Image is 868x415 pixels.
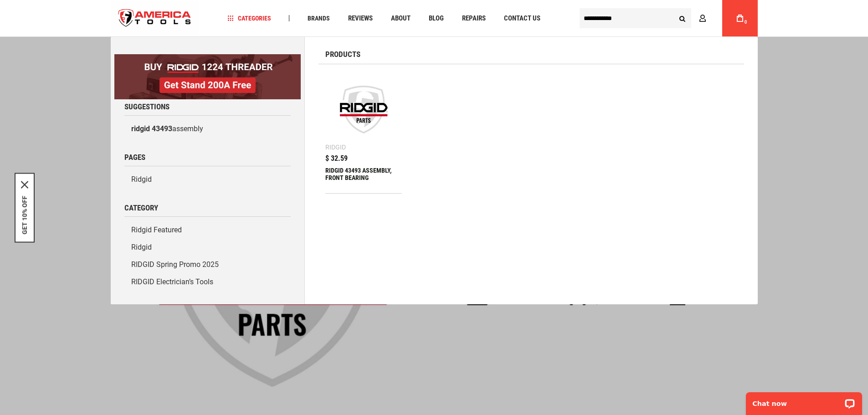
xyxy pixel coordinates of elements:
[325,144,346,150] div: Ridgid
[124,120,291,138] a: ridgid 43493assembly
[425,12,448,25] a: Blog
[223,12,275,25] a: Categories
[344,12,377,25] a: Reviews
[124,154,145,161] span: Pages
[114,54,301,99] img: BOGO: Buy RIDGID® 1224 Threader, Get Stand 200A Free!
[458,12,490,25] a: Repairs
[124,171,291,188] a: Ridgid
[303,12,334,25] a: Brands
[387,12,415,25] a: About
[114,54,301,61] a: BOGO: Buy RIDGID® 1224 Threader, Get Stand 200A Free!
[111,1,199,36] a: store logo
[391,15,411,22] span: About
[124,103,169,111] span: Suggestions
[21,181,28,188] svg: close icon
[429,15,444,22] span: Blog
[124,273,291,291] a: RIDGID Electrician’s Tools
[504,15,540,22] span: Contact Us
[745,20,747,25] span: 0
[131,124,150,133] b: ridgid
[227,15,271,21] span: Categories
[21,195,28,234] button: GET 10% OFF
[500,12,544,25] a: Contact Us
[325,71,402,193] a: RIDGID 43493 ASSEMBLY, FRONT BEARING Ridgid $ 32.59 RIDGID 43493 ASSEMBLY, FRONT BEARING
[124,204,158,212] span: Category
[21,181,28,188] button: Close
[740,386,868,415] iframe: LiveChat chat widget
[124,256,291,273] a: RIDGID Spring Promo 2025
[325,51,360,58] span: Products
[348,15,373,22] span: Reviews
[111,1,199,36] img: America Tools
[674,10,691,27] button: Search
[330,76,398,143] img: RIDGID 43493 ASSEMBLY, FRONT BEARING
[462,15,486,22] span: Repairs
[124,221,291,239] a: Ridgid Featured
[325,167,402,189] div: RIDGID 43493 ASSEMBLY, FRONT BEARING
[325,155,348,162] span: $ 32.59
[124,239,291,256] a: Ridgid
[308,15,330,21] span: Brands
[152,124,172,133] b: 43493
